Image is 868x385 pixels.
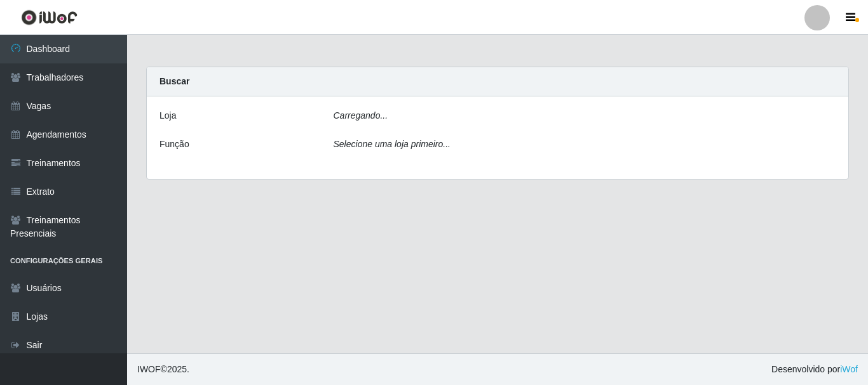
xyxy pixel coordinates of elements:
a: iWof [840,364,858,374]
span: © 2025 . [137,363,189,376]
label: Loja [159,109,176,122]
i: Carregando... [334,110,388,121]
span: Desenvolvido por [771,363,858,376]
strong: Buscar [159,76,189,86]
span: IWOF [137,364,161,374]
label: Função [159,138,189,151]
i: Selecione uma loja primeiro... [334,139,451,149]
img: CoreUI Logo [21,10,78,25]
